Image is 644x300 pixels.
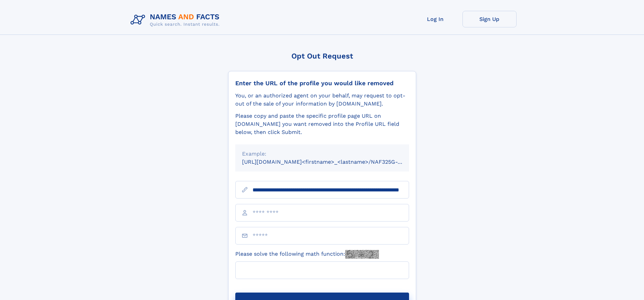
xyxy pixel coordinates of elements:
[462,11,517,27] a: Sign Up
[242,159,422,165] small: [URL][DOMAIN_NAME]<firstname>_<lastname>/NAF325G-xxxxxxxx
[235,112,409,136] div: Please copy and paste the specific profile page URL on [DOMAIN_NAME] you want removed into the Pr...
[128,11,225,29] img: Logo Names and Facts
[228,52,416,60] div: Opt Out Request
[235,250,379,259] label: Please solve the following math function:
[235,92,409,108] div: You, or an authorized agent on your behalf, may request to opt-out of the sale of your informatio...
[408,11,462,27] a: Log In
[242,150,402,158] div: Example:
[235,79,409,87] div: Enter the URL of the profile you would like removed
